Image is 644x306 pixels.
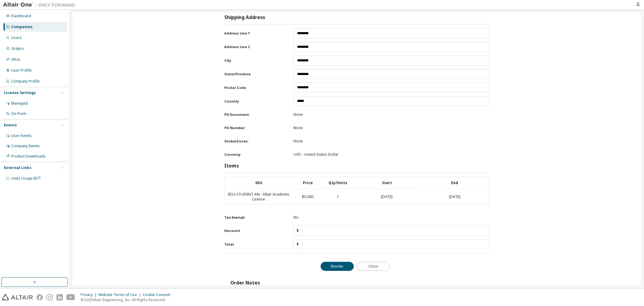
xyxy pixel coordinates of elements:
th: SKU [225,177,293,189]
div: License Settings [4,90,36,95]
div: SKUs [11,57,20,62]
td: [DATE] [421,189,489,204]
div: Company Events [11,144,40,148]
div: Managed [11,101,28,106]
th: End [421,177,489,189]
div: External Links [4,165,31,170]
div: No [293,215,489,220]
td: [DATE] [353,189,421,204]
div: None [293,112,489,117]
span: Units Usage BI [11,176,41,181]
div: User Events [11,133,32,138]
h3: Shipping Address [225,15,265,21]
img: youtube.svg [66,294,75,301]
label: City [225,58,283,63]
label: Postal Code [225,85,283,90]
label: Total [225,242,283,247]
div: $ [293,226,302,236]
div: Companies [11,24,33,29]
label: PO Number: [225,125,282,130]
div: User Profile [11,68,32,73]
th: Price [293,177,323,189]
th: Start [353,177,421,189]
button: Revoke [321,262,354,271]
img: facebook.svg [37,294,43,301]
div: Company Profile [11,79,40,84]
td: EDU-STUDENT-AN - Altair Academic License [225,189,293,204]
div: Cookie Consent [143,292,174,297]
div: None [293,139,489,144]
label: Address Line 1 [225,31,283,36]
div: Orders [11,46,24,51]
img: linkedin.svg [56,294,63,301]
img: instagram.svg [46,294,53,301]
label: Discount [225,228,283,233]
div: On Prem [11,111,26,116]
div: Dashboard [11,14,31,18]
label: Tax Exempt: [225,215,282,220]
h3: Order Notes [231,280,260,286]
div: USD - United States Dollar [293,152,489,157]
label: GlobalZones: [225,139,282,144]
label: Country [225,99,283,104]
td: $0.000 [293,189,323,204]
div: Privacy [81,292,98,297]
label: State/Province [225,72,283,76]
p: © 2025 Altair Engineering, Inc. All Rights Reserved. [81,297,174,302]
label: PO Document: [225,112,282,117]
div: Product Downloads [11,154,46,159]
label: Currency: [225,152,282,157]
td: 1 [323,189,353,204]
button: Close [357,262,390,271]
label: Address Line 2 [225,44,283,49]
div: Website Terms of Use [98,292,143,297]
div: None [293,125,489,130]
img: Altair One [3,2,78,8]
div: Events [4,123,17,128]
div: $ [293,239,302,249]
div: Users [11,35,22,40]
th: Qty/Units [323,177,353,189]
h3: Items [225,163,239,169]
img: altair_logo.svg [2,294,33,301]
